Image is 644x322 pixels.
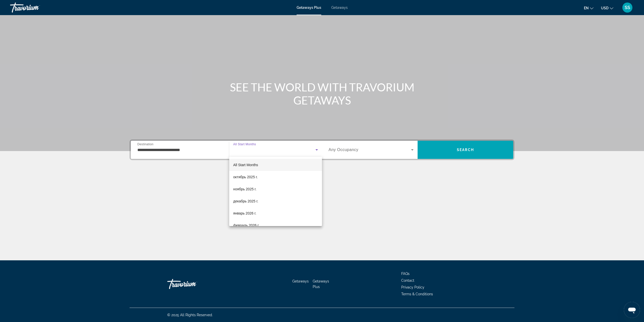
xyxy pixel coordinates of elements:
[233,222,259,228] span: февраль 2026 г.
[233,174,258,180] span: октябрь 2025 г.
[233,163,258,167] span: All Start Months
[624,302,640,318] iframe: Кнопка запуска окна обмена сообщениями
[233,210,256,216] span: январь 2026 г.
[233,186,256,192] span: ноябрь 2025 г.
[233,198,258,204] span: декабрь 2025 г.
